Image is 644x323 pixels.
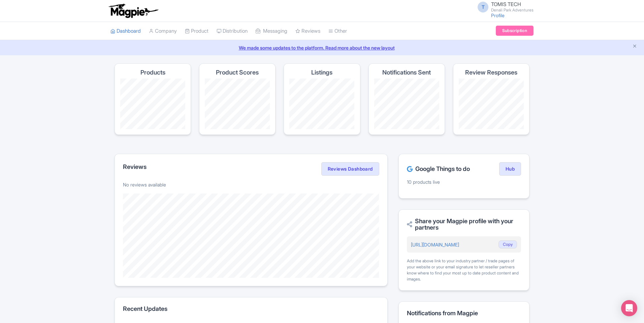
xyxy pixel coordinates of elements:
[107,3,159,18] img: logo-ab69f6fb50320c5b225c76a69d11143b.png
[499,162,521,176] a: Hub
[498,240,517,248] button: Copy
[407,310,521,317] h2: Notifications from Magpie
[110,22,141,40] a: Dashboard
[491,12,505,18] a: Profile
[411,242,459,247] a: [URL][DOMAIN_NAME]
[311,69,332,76] h4: Listings
[216,69,259,76] h4: Product Scores
[295,22,320,40] a: Reviews
[474,2,534,12] a: T TOMIS TECH Denali Park Adventures
[407,218,521,231] h2: Share your Magpie profile with your partners
[407,166,470,172] h2: Google Things to do
[328,22,347,40] a: Other
[382,69,431,76] h4: Notifications Sent
[149,22,177,40] a: Company
[4,44,640,51] a: We made some updates to the platform. Read more about the new layout
[491,8,534,12] small: Denali Park Adventures
[407,258,521,282] div: Add the above link to your industry partner / trade pages of your website or your email signature...
[407,178,521,185] p: 10 products live
[123,181,379,188] p: No reviews available
[123,305,379,312] h2: Recent Updates
[217,22,248,40] a: Distribution
[321,162,379,176] a: Reviews Dashboard
[140,69,165,76] h4: Products
[185,22,208,40] a: Product
[621,300,637,316] div: Open Intercom Messenger
[478,2,488,12] span: T
[491,1,521,7] span: TOMIS TECH
[123,164,147,170] h2: Reviews
[496,26,534,36] a: Subscription
[465,69,517,76] h4: Review Responses
[256,22,287,40] a: Messaging
[632,43,637,49] button: Close announcement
